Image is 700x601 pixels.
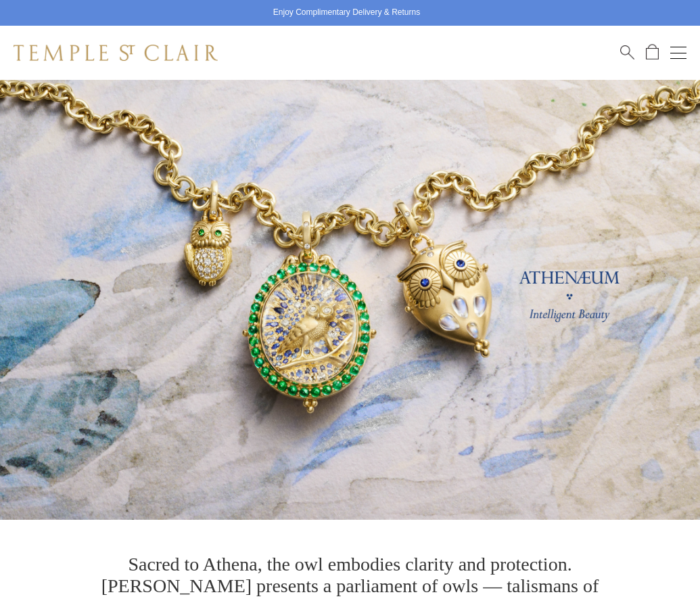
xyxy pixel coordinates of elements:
p: Enjoy Complimentary Delivery & Returns [273,6,420,20]
img: Temple St. Clair [14,45,218,61]
a: Open Shopping Bag [646,44,659,61]
a: Search [620,44,634,61]
button: Open navigation [670,45,686,61]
